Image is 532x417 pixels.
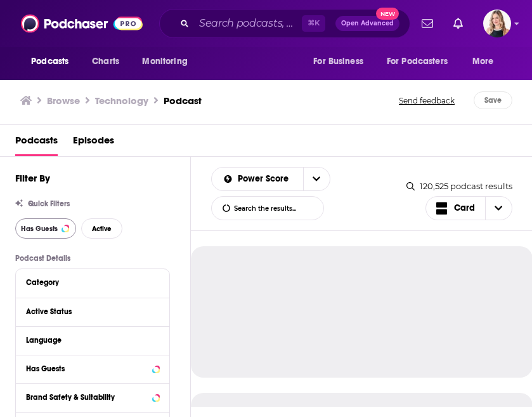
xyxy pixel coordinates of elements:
[302,15,325,32] span: ⌘ K
[26,361,159,376] button: Has Guests
[84,50,127,74] a: Charts
[159,9,410,38] div: Search podcasts, credits, & more...
[417,13,438,34] a: Show notifications dropdown
[92,53,119,70] span: Charts
[454,204,475,213] span: Card
[26,389,159,405] button: Brand Safety & Suitability
[406,181,512,191] div: 120,525 podcast results
[474,91,512,109] button: Save
[73,130,114,156] a: Episodes
[28,199,70,208] span: Quick Filters
[448,13,468,34] a: Show notifications dropdown
[304,50,379,74] button: open menu
[26,336,151,345] div: Language
[15,218,76,239] button: Has Guests
[395,91,458,109] button: Send feedback
[483,10,511,37] img: User Profile
[133,50,204,74] button: open menu
[26,278,151,287] div: Category
[26,307,151,316] div: Active Status
[194,13,302,34] input: Search podcasts, credits, & more...
[92,225,112,232] span: Active
[164,95,202,107] h3: Podcast
[22,50,85,74] button: open menu
[238,175,293,183] span: Power Score
[335,16,399,31] button: Open AdvancedNew
[81,218,122,239] button: Active
[376,8,399,20] span: New
[21,11,143,36] img: Podchaser - Follow, Share and Rate Podcasts
[387,53,448,70] span: For Podcasters
[313,53,363,70] span: For Business
[26,364,148,373] div: Has Guests
[464,50,510,74] button: open menu
[26,393,148,402] div: Brand Safety & Suitability
[47,95,80,107] a: Browse
[425,196,513,220] button: Choose View
[95,95,148,107] h1: Technology
[15,172,50,184] h2: Filter By
[31,53,68,70] span: Podcasts
[15,254,170,263] p: Podcast Details
[15,130,58,156] a: Podcasts
[142,53,187,70] span: Monitoring
[341,20,394,27] span: Open Advanced
[483,10,511,37] span: Logged in as Ilana.Dvir
[26,274,159,290] button: Category
[472,53,494,70] span: More
[211,167,330,191] h2: Choose List sort
[379,50,466,74] button: open menu
[303,168,330,190] button: open menu
[26,332,159,348] button: Language
[26,303,159,319] button: Active Status
[212,175,303,183] button: open menu
[483,10,511,37] button: Show profile menu
[21,225,58,232] span: Has Guests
